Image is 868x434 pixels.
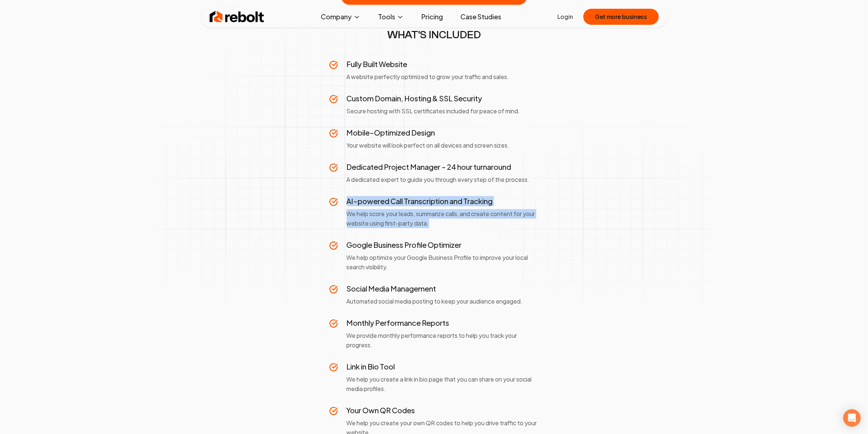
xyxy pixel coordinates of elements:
p: We help optimize your Google Business Profile to improve your local search visibility. [347,253,539,272]
p: Secure hosting with SSL certificates included for peace of mind. [347,106,539,116]
h3: Google Business Profile Optimizer [347,240,539,250]
h3: Social Media Management [347,284,539,294]
a: Case Studies [455,9,507,24]
p: A website perfectly optimized to grow your traffic and sales. [347,72,539,82]
h3: Your Own QR Codes [347,405,539,415]
button: Company [315,9,366,24]
h3: AI-powered Call Transcription and Tracking [347,196,539,206]
p: A dedicated expert to guide you through every step of the process. [347,175,539,184]
p: We help you create a link in bio page that you can share on your social media profiles. [347,375,539,394]
a: Pricing [416,9,449,24]
h2: WHAT'S INCLUDED [329,28,539,42]
div: Open Intercom Messenger [843,409,861,427]
img: Rebolt Logo [210,9,264,24]
h3: Mobile-Optimized Design [347,128,539,138]
p: We help score your leads, summarize calls, and create content for your website using first-party ... [347,209,539,228]
h3: Dedicated Project Manager - 24 hour turnaround [347,162,539,172]
p: We provide monthly performance reports to help you track your progress. [347,331,539,350]
h3: Custom Domain, Hosting & SSL Security [347,93,539,103]
a: Login [557,12,573,21]
button: Get more business [583,9,658,25]
h3: Link in Bio Tool [347,361,539,372]
p: Your website will look perfect on all devices and screen sizes. [347,141,539,150]
h3: Monthly Performance Reports [347,318,539,328]
button: Tools [372,9,410,24]
h3: Fully Built Website [347,59,539,69]
p: Automated social media posting to keep your audience engaged. [347,297,539,306]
